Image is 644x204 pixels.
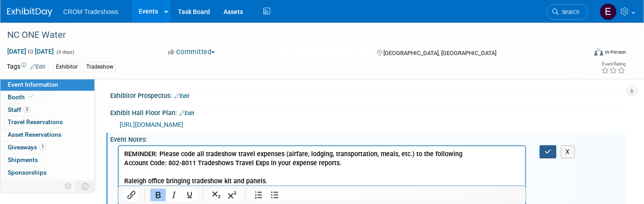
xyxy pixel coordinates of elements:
div: Exhibitor Prospectus: [110,89,626,101]
td: Personalize Event Tab Strip [61,181,76,192]
button: Subscript [209,189,224,201]
div: Event Notes: [110,133,626,144]
a: Staff3 [0,104,94,116]
div: Exhibitor [53,62,80,72]
button: X [561,145,575,158]
a: Sponsorships [0,167,94,179]
b: [DATE] 11 AM [5,58,46,66]
img: Format-Inperson.png [594,48,603,56]
button: Italic [166,189,182,201]
a: Travel Reservations [0,116,94,128]
a: Search [546,4,588,20]
li: [PERSON_NAME] Homes [23,185,401,194]
b: Post-NC One Meeting [5,68,69,75]
div: Tradeshow [84,62,116,72]
span: to [26,48,35,55]
span: Event Information [8,81,58,88]
span: Staff [8,106,30,113]
b: REMINDER: Please code all tradeshow travel expenses (airfare, lodging, transportation, meals, etc... [5,4,344,12]
div: Event Format [534,47,626,60]
button: Insert/edit link [124,189,139,201]
div: Exhibit Hall Floor Plan: [110,106,626,118]
span: 3 [23,106,30,113]
b: Dinner Reservations [5,95,64,102]
a: Dinner Reservation Form [7,113,79,121]
li: [PERSON_NAME] [23,167,401,176]
span: Booth [8,93,35,101]
span: CROM Tradeshows [63,8,118,15]
a: Event Information [0,79,94,91]
a: Edit [174,93,189,99]
li: [PERSON_NAME] [23,194,401,203]
a: Giveaways1 [0,141,94,153]
div: Event Rating [601,62,625,66]
button: Bullet list [267,189,282,201]
b: [DATE] 10 AM [5,77,46,84]
span: Travel Reservations [8,118,63,125]
div: In-Person [605,49,626,56]
span: Search [559,9,579,15]
span: [GEOGRAPHIC_DATA], [GEOGRAPHIC_DATA] [383,50,496,56]
b: Raleigh office bringing tradeshow kit and panels. [5,31,149,39]
div: NC ONE Water [4,27,573,43]
img: Emily Williams [600,3,617,20]
button: Bold [150,189,166,201]
p: - If you would like a dinner reservation made, please fill out the form with all information - Co... [5,31,401,167]
td: Tags [7,62,45,72]
body: Rich Text Area. Press ALT-0 for help. [5,4,402,203]
img: ExhibitDay [7,8,52,17]
b: Pre-NC One Meeting: [5,49,68,57]
a: Edit [30,64,45,70]
a: [URL][DOMAIN_NAME] [120,121,183,128]
a: Booth [0,91,94,103]
span: Shipments [8,156,38,163]
span: [DATE] [DATE] [7,47,54,56]
span: 1 [39,144,46,150]
span: (4 days) [56,49,75,55]
button: Numbered list [251,189,266,201]
span: Sponsorships [8,169,47,176]
button: Superscript [224,189,240,201]
i: Booth reservation complete [29,94,33,99]
a: Shipments [0,154,94,166]
span: Giveaways [8,144,46,151]
li: [PERSON_NAME] [23,176,401,185]
a: Edit [179,110,194,116]
a: Asset Reservations [0,129,94,141]
td: Toggle Event Tabs [76,181,95,192]
span: Asset Reservations [8,131,61,138]
button: Underline [182,189,197,201]
button: Committed [165,47,219,57]
b: Account Code: 802-8011 Tradeshows Travel Exps in your expense reports. [5,13,223,21]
